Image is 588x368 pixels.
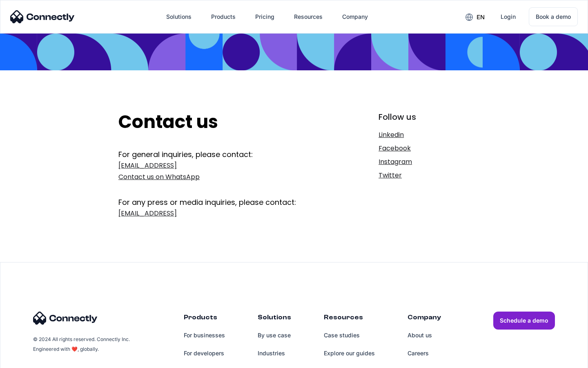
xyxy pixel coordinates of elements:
ul: Language list [16,354,49,365]
div: Follow us [379,111,470,123]
div: Pricing [255,11,274,22]
a: Twitter [379,170,470,181]
a: Careers [408,344,441,362]
a: Pricing [249,7,281,27]
a: Industries [258,344,291,362]
a: [EMAIL_ADDRESS]Contact us on WhatsApp [118,160,325,183]
div: Products [211,11,236,22]
div: For general inquiries, please contact: [118,149,325,160]
div: Company [342,11,368,22]
aside: Language selected: English [8,354,49,365]
a: About us [408,326,441,344]
a: Explore our guides [324,344,375,362]
div: Products [184,312,225,326]
div: Resources [324,312,375,326]
div: Resources [294,11,323,22]
div: For any press or media inquiries, please contact: [118,185,325,208]
img: Connectly Logo [33,312,98,325]
a: For businesses [184,326,225,344]
a: By use case [258,326,291,344]
div: Solutions [258,312,291,326]
div: © 2024 All rights reserved. Connectly Inc. Engineered with ❤️, globally. [33,334,131,354]
a: Instagram [379,156,470,168]
a: For developers [184,344,225,362]
div: Solutions [166,11,192,22]
a: [EMAIL_ADDRESS] [118,208,325,219]
a: Linkedin [379,129,470,141]
a: Case studies [324,326,375,344]
div: en [477,11,485,23]
div: Login [501,11,516,22]
a: Facebook [379,143,470,154]
a: Schedule a demo [493,312,555,330]
a: Book a demo [529,7,578,26]
img: Connectly Logo [10,10,75,23]
a: Login [494,7,522,27]
div: Company [408,312,441,326]
h2: Contact us [118,111,325,133]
